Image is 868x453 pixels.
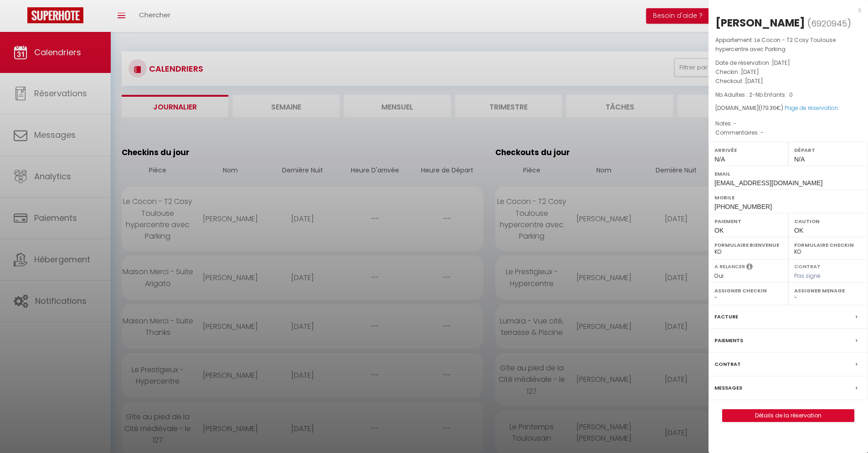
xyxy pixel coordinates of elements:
p: Notes : [715,119,861,128]
span: - [760,129,764,136]
label: Départ [794,146,862,155]
p: Checkout : [715,77,861,86]
label: Paiement [714,217,782,226]
label: Paiements [714,336,743,345]
a: Page de réservation [785,104,838,112]
div: [DOMAIN_NAME] [715,104,861,113]
p: Checkin : [715,68,861,77]
p: Commentaires : [715,128,861,137]
span: Nb Adultes : 2 [715,91,752,99]
label: Formulaire Bienvenue [714,240,782,250]
label: A relancer [714,263,745,271]
p: Date de réservation : [715,58,861,68]
span: [DATE] [772,59,790,67]
span: N/A [794,156,805,163]
label: Contrat [794,263,821,269]
span: OK [714,227,724,234]
span: Le Cocon - T2 Cosy Toulouse hypercentre avec Parking [715,36,836,53]
label: Caution [794,217,862,226]
p: - [715,90,861,99]
div: x [709,5,861,16]
label: Mobile [714,193,862,202]
label: Contrat [714,359,741,369]
label: Facture [714,312,738,322]
label: Email [714,169,862,178]
i: Sélectionner OUI si vous souhaiter envoyer les séquences de messages post-checkout [746,263,753,273]
span: OK [794,227,803,234]
span: [DATE] [741,68,759,76]
label: Messages [714,383,742,393]
p: Appartement : [715,36,861,54]
label: Assigner Checkin [714,286,782,295]
label: Formulaire Checkin [794,240,862,250]
label: Assigner Menage [794,286,862,295]
span: 6920945 [811,18,847,29]
span: 179.36 [761,104,776,112]
span: N/A [714,156,725,163]
span: [EMAIL_ADDRESS][DOMAIN_NAME] [714,179,822,187]
div: [PERSON_NAME] [715,16,805,30]
span: ( €) [759,104,783,112]
span: Nb Enfants : 0 [755,91,793,99]
span: Pas signé [794,272,821,280]
span: [DATE] [745,77,763,85]
label: Arrivée [714,146,782,155]
span: ( ) [807,17,851,30]
span: [PHONE_NUMBER] [714,203,772,210]
span: - [734,120,737,127]
a: Détails de la réservation [723,410,854,422]
button: Détails de la réservation [722,409,854,422]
